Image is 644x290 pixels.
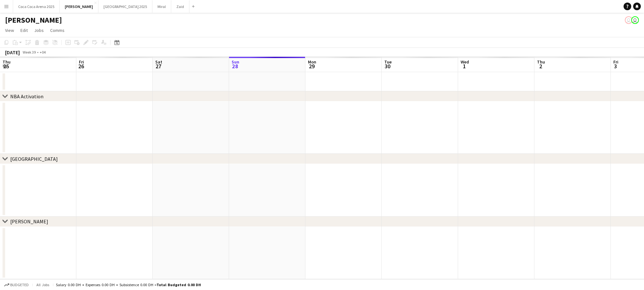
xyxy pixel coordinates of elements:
[32,26,46,34] a: Jobs
[3,59,11,65] span: Thu
[5,27,14,33] span: View
[34,27,44,33] span: Jobs
[98,0,152,13] button: [GEOGRAPHIC_DATA] 2025
[10,283,29,287] span: Budgeted
[232,59,239,65] span: Sun
[157,282,201,287] span: Total Budgeted 0.00 DH
[50,27,65,33] span: Comms
[536,63,545,70] span: 2
[78,63,84,70] span: 26
[383,63,392,70] span: 30
[2,63,11,70] span: 25
[152,0,171,13] button: Miral
[10,218,48,225] div: [PERSON_NAME]
[155,59,162,65] span: Sat
[13,0,60,13] button: Coca Coca Arena 2025
[48,26,67,34] a: Comms
[171,0,189,13] button: Zaid
[231,63,239,70] span: 28
[10,156,58,162] div: [GEOGRAPHIC_DATA]
[461,59,469,65] span: Wed
[5,15,62,25] h1: [PERSON_NAME]
[21,50,37,55] span: Week 39
[5,49,20,56] div: [DATE]
[40,50,46,55] div: +04
[18,26,30,34] a: Edit
[537,59,545,65] span: Thu
[3,281,30,288] button: Budgeted
[3,26,17,34] a: View
[625,16,632,24] app-user-avatar: Kate Oliveros
[460,63,469,70] span: 1
[154,63,162,70] span: 27
[613,59,618,65] span: Fri
[384,59,392,65] span: Tue
[79,59,84,65] span: Fri
[35,282,50,287] span: All jobs
[612,63,618,70] span: 3
[308,59,316,65] span: Mon
[60,0,98,13] button: [PERSON_NAME]
[307,63,316,70] span: 29
[10,93,43,100] div: NBA Activation
[20,27,28,33] span: Edit
[631,16,639,24] app-user-avatar: Kate Oliveros
[56,282,201,287] div: Salary 0.00 DH + Expenses 0.00 DH + Subsistence 0.00 DH =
